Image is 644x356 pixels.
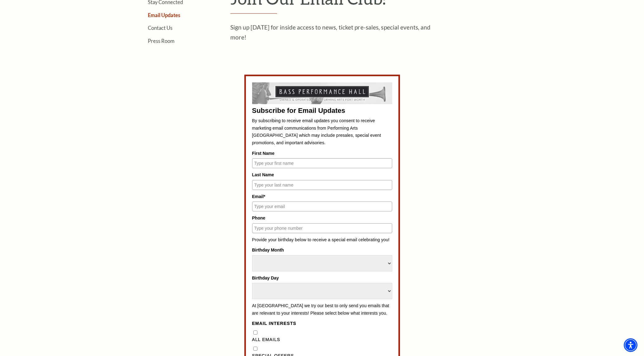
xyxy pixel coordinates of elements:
[252,336,392,344] label: All Emails
[252,302,392,317] p: At [GEOGRAPHIC_DATA] we try our best to only send you emails that are relevant to your interests!...
[252,171,392,178] label: Last Name
[252,117,392,146] p: By subscribing to receive email updates you consent to receive marketing email communications fro...
[252,150,392,157] label: First Name
[252,180,392,190] input: Type your last name
[230,22,433,42] p: Sign up [DATE] for inside access to news, ticket pre-sales, special events, and more!
[252,275,392,281] label: Birthday Day
[252,320,297,327] legend: Email Interests
[252,215,392,221] label: Phone
[252,158,392,168] input: Type your first name
[148,12,180,18] a: Email Updates
[252,236,392,244] p: Provide your birthday below to receive a special email celebrating you!
[148,38,174,44] a: Press Room
[252,247,392,253] label: Birthday Month
[252,82,392,104] img: Subscribe for Email Updates
[252,193,392,200] label: Email*
[252,107,392,114] div: Subscribe for Email Updates
[148,25,172,31] a: Contact Us
[252,223,392,233] input: Type your phone number
[624,338,637,352] div: Accessibility Menu
[252,201,392,211] input: Type your email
